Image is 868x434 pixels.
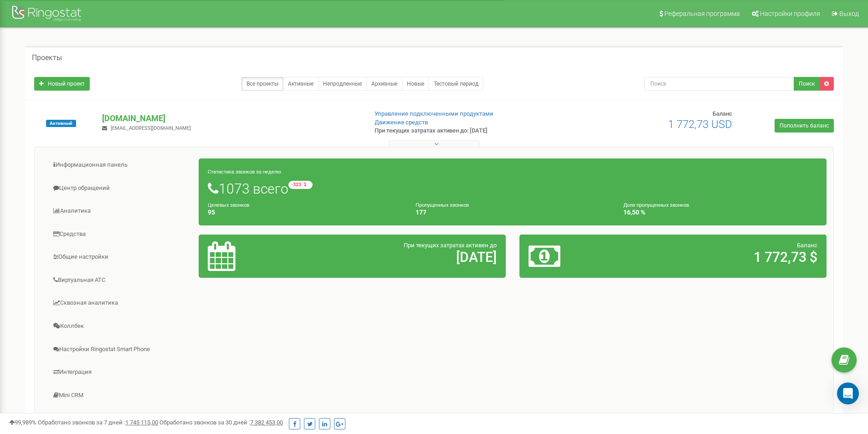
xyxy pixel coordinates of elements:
small: Целевых звонков [208,202,249,208]
u: 1 745 115,00 [125,419,158,426]
span: Обработано звонков за 30 дней : [159,419,283,426]
span: 1 772,73 USD [668,118,732,131]
h4: 177 [416,209,610,216]
span: Баланс [797,242,817,249]
a: Тестовый период [429,77,483,91]
u: 7 382 453,00 [250,419,283,426]
a: Движение средств [375,119,428,126]
span: Реферальная программа [664,10,740,17]
span: При текущих затратах активен до [404,242,497,249]
a: Центр обращений [41,177,199,199]
a: Управление подключенными продуктами [375,110,493,117]
span: Обработано звонков за 7 дней : [38,419,158,426]
a: Общие настройки [41,246,199,268]
h2: 1 772,73 $ [629,250,817,265]
span: Выход [839,10,859,17]
small: Доля пропущенных звонков [623,202,689,208]
a: Все проекты [241,77,283,91]
small: Пропущенных звонков [416,202,469,208]
a: Новый проект [34,77,90,91]
h2: [DATE] [308,250,497,265]
a: Интеграция [41,361,199,383]
small: -323 [288,181,313,189]
div: Open Intercom Messenger [837,383,859,404]
span: Настройки профиля [760,10,820,17]
p: [DOMAIN_NAME] [102,112,360,124]
a: Коллбек [41,315,199,337]
h4: 16,50 % [623,209,817,216]
a: Активные [283,77,318,91]
a: Средства [41,223,199,245]
a: Виртуальная АТС [41,269,199,291]
a: Mini CRM [41,384,199,407]
p: При текущих затратах активен до: [DATE] [375,127,564,135]
span: 99,989% [9,419,36,426]
small: Статистика звонков за неделю [208,169,281,175]
span: Баланс [713,110,732,117]
a: Непродленные [318,77,367,91]
span: Активный [46,120,76,127]
a: Аналитика [41,200,199,222]
h1: 1073 всего [208,181,817,196]
h4: 95 [208,209,402,216]
a: Коллтрекинг [41,407,199,429]
a: Настройки Ringostat Smart Phone [41,338,199,361]
a: Архивные [366,77,402,91]
a: Сквозная аналитика [41,292,199,314]
h5: Проекты [32,54,62,62]
input: Поиск [644,77,794,91]
span: [EMAIL_ADDRESS][DOMAIN_NAME] [111,125,191,131]
a: Пополнить баланс [775,119,834,133]
a: Новые [402,77,429,91]
button: Поиск [794,77,820,91]
a: Информационная панель [41,154,199,176]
